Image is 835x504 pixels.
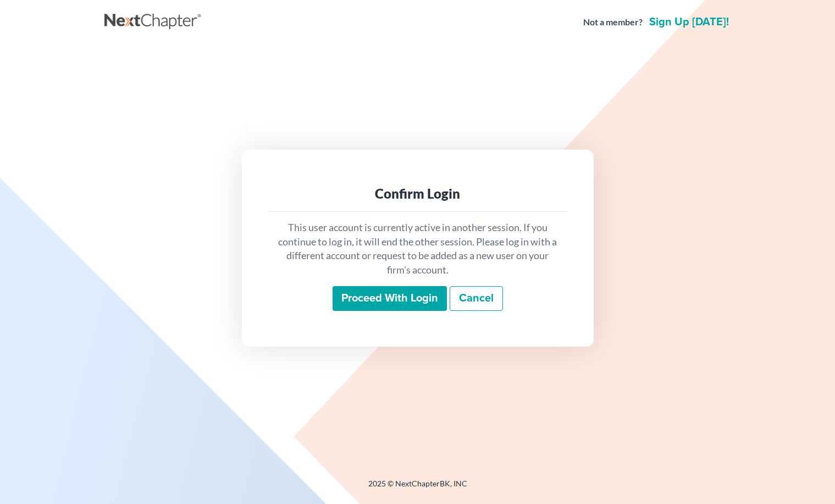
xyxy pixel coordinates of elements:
a: Cancel [450,286,503,311]
a: Sign up [DATE]! [647,17,731,28]
div: 2025 © NextChapterBK, INC [104,478,731,498]
input: Proceed with login [333,286,447,311]
p: This user account is currently active in another session. If you continue to log in, it will end ... [277,221,558,277]
strong: Not a member? [583,16,643,29]
div: Confirm Login [277,185,558,202]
